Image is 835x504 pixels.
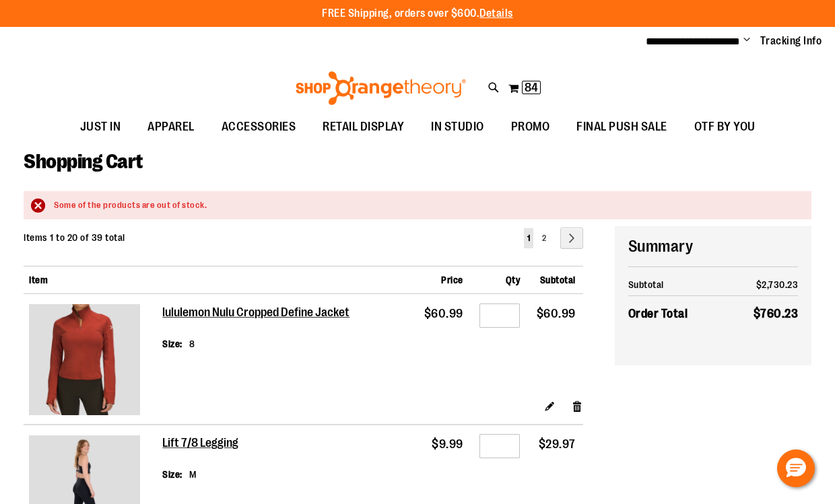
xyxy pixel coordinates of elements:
dd: M [189,468,197,481]
span: APPAREL [147,112,195,142]
span: IN STUDIO [431,112,484,142]
a: IN STUDIO [417,112,498,143]
a: Lift 7/8 Legging [162,436,239,451]
span: $29.97 [539,437,576,451]
span: $760.23 [754,307,799,320]
span: $9.99 [432,437,463,451]
button: Hello, have a question? Let’s chat. [777,449,815,487]
a: Details [479,7,513,20]
span: Shopping Cart [24,150,143,173]
span: PROMO [511,112,550,142]
span: Qty [506,275,521,285]
button: Account menu [743,34,750,48]
a: ACCESSORIES [208,112,310,143]
span: Item [29,275,48,285]
dt: Size [162,468,182,481]
dt: Size [162,337,182,351]
img: lululemon Nulu Cropped Define Jacket [29,304,140,415]
a: lululemon Nulu Cropped Define Jacket [29,304,157,419]
span: OTF BY YOU [694,112,756,142]
a: OTF BY YOU [681,112,769,143]
a: JUST IN [67,112,135,143]
span: 84 [525,81,538,94]
a: PROMO [498,112,564,143]
span: Subtotal [540,275,576,285]
a: Remove item [572,399,583,413]
div: Some of the products are out of stock. [54,199,798,212]
span: FINAL PUSH SALE [576,112,667,142]
span: $2,730.23 [756,279,799,290]
p: FREE Shipping, orders over $600. [322,6,513,22]
span: $60.99 [537,307,576,320]
span: Items 1 to 20 of 39 total [24,232,125,243]
span: $60.99 [424,307,463,320]
span: JUST IN [80,112,121,142]
span: 1 [527,233,530,243]
span: 2 [542,233,546,243]
dd: 8 [189,337,195,351]
strong: Order Total [628,303,688,323]
a: lululemon Nulu Cropped Define Jacket [162,305,352,320]
span: ACCESSORIES [222,112,296,142]
h2: Summary [628,235,799,258]
span: RETAIL DISPLAY [323,112,404,142]
th: Subtotal [628,274,724,296]
span: Price [441,275,463,285]
a: RETAIL DISPLAY [309,112,417,143]
img: Shop Orangetheory [294,71,468,105]
a: Tracking Info [760,34,822,48]
a: 2 [539,228,549,248]
a: FINAL PUSH SALE [563,112,681,143]
a: APPAREL [134,112,208,143]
